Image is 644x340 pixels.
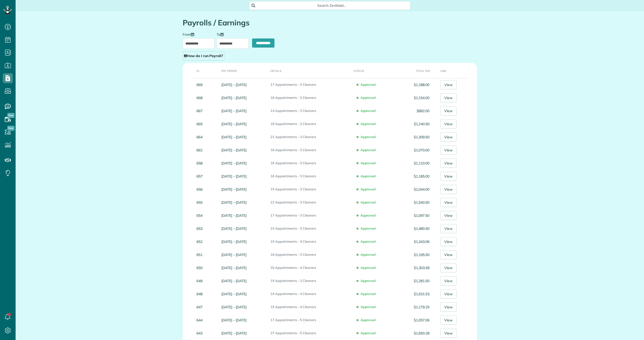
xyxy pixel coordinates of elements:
[440,185,457,194] a: View
[399,261,431,274] td: $1,303.59
[357,224,378,233] span: Approved
[268,157,351,170] td: 16 Appointments – 3 Cleaners
[357,276,378,285] span: Approved
[357,316,378,324] span: Approved
[440,250,457,259] a: View
[357,263,378,272] span: Approved
[221,96,247,100] a: [DATE] – [DATE]
[7,113,15,118] span: New
[221,148,247,152] a: [DATE] – [DATE]
[221,213,247,218] a: [DATE] – [DATE]
[183,248,219,261] td: 651
[221,252,247,257] a: [DATE] – [DATE]
[221,305,247,309] a: [DATE] – [DATE]
[440,224,457,233] a: View
[268,301,351,314] td: 19 Appointments – 4 Cleaners
[183,19,477,27] h1: Payrolls / Earnings
[183,314,219,327] td: 644
[221,266,247,270] a: [DATE] – [DATE]
[183,63,219,78] th: ID
[357,237,378,246] span: Approved
[268,131,351,144] td: 21 Appointments – 3 Cleaners
[268,170,351,183] td: 16 Appointments – 3 Cleaners
[221,161,247,165] a: [DATE] – [DATE]
[440,133,457,142] a: View
[268,183,351,196] td: 15 Appointments – 3 Cleaners
[221,187,247,192] a: [DATE] – [DATE]
[183,91,219,104] td: 668
[431,63,477,78] th: Link
[183,209,219,222] td: 654
[221,174,247,179] a: [DATE] – [DATE]
[221,226,247,231] a: [DATE] – [DATE]
[183,117,219,131] td: 665
[440,146,457,155] a: View
[357,80,378,89] span: Approved
[357,303,378,311] span: Approved
[399,222,431,235] td: $1,480.50
[221,331,247,335] a: [DATE] – [DATE]
[268,209,351,222] td: 17 Appointments – 3 Cleaners
[183,287,219,301] td: 648
[357,172,378,180] span: Approved
[399,274,431,287] td: $1,281.50
[440,198,457,207] a: View
[399,63,431,78] th: Total Pay
[183,32,197,36] label: From
[183,144,219,157] td: 662
[399,157,431,170] td: $1,110.00
[268,63,351,78] th: Details
[399,104,431,117] td: $892.00
[440,237,457,246] a: View
[440,119,457,129] a: View
[440,303,457,312] a: View
[440,93,457,102] a: View
[357,250,378,259] span: Approved
[183,183,219,196] td: 656
[399,235,431,248] td: $1,343.06
[399,78,431,91] td: $1,188.00
[268,222,351,235] td: 23 Appointments – 3 Cleaners
[221,122,247,126] a: [DATE] – [DATE]
[399,117,431,131] td: $1,240.50
[357,106,378,115] span: Approved
[399,91,431,104] td: $1,154.00
[183,196,219,209] td: 655
[399,209,431,222] td: $1,097.50
[440,276,457,285] a: View
[268,287,351,301] td: 24 Appointments – 4 Cleaners
[221,292,247,296] a: [DATE] – [DATE]
[217,32,226,36] label: To
[268,104,351,117] td: 14 Appointments – 3 Cleaners
[399,287,431,301] td: $1,631.53
[399,327,431,340] td: $1,650.28
[399,301,431,314] td: $1,179.25
[357,198,378,206] span: Approved
[183,235,219,248] td: 652
[440,172,457,181] a: View
[268,78,351,91] td: 17 Appointments – 3 Cleaners
[357,289,378,298] span: Approved
[399,196,431,209] td: $1,540.50
[183,301,219,314] td: 647
[399,144,431,157] td: $1,070.00
[183,222,219,235] td: 653
[268,261,351,274] td: 20 Appointments – 4 Cleaners
[399,170,431,183] td: $1,185.00
[268,144,351,157] td: 16 Appointments – 3 Cleaners
[268,274,351,287] td: 19 Appointments – 3 Cleaners
[268,196,351,209] td: 22 Appointments – 3 Cleaners
[221,200,247,205] a: [DATE] – [DATE]
[221,318,247,322] a: [DATE] – [DATE]
[221,135,247,139] a: [DATE] – [DATE]
[399,183,431,196] td: $1,044.00
[268,314,351,327] td: 17 Appointments – 5 Cleaners
[440,106,457,115] a: View
[357,133,378,141] span: Approved
[221,239,247,244] a: [DATE] – [DATE]
[268,117,351,131] td: 18 Appointments – 3 Cleaners
[399,314,431,327] td: $1,057.06
[440,211,457,220] a: View
[183,78,219,91] td: 669
[268,248,351,261] td: 18 Appointments – 3 Cleaners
